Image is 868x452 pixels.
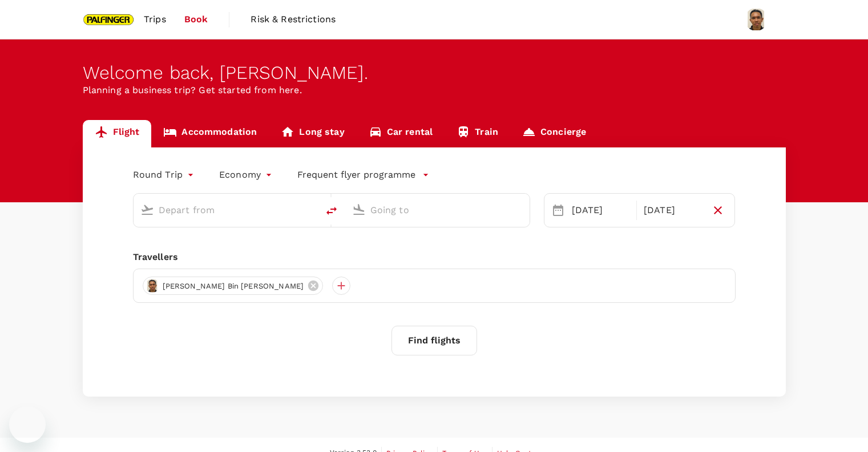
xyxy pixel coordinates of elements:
[391,326,477,355] button: Find flights
[9,406,46,443] iframe: Button to launch messaging window
[318,197,345,225] button: delete
[133,166,197,184] div: Round Trip
[184,13,208,26] span: Book
[567,199,634,222] div: [DATE]
[297,168,415,182] p: Frequent flyer programme
[297,168,429,182] button: Frequent flyer programme
[159,201,294,219] input: Depart from
[445,120,510,147] a: Train
[522,209,524,211] button: Open
[83,62,786,83] div: Welcome back , [PERSON_NAME] .
[510,120,598,147] a: Concierge
[370,201,506,219] input: Going to
[83,7,135,32] img: Palfinger Asia Pacific Pte Ltd
[144,13,166,26] span: Trips
[151,120,269,147] a: Accommodation
[83,120,152,147] a: Flight
[143,277,324,295] div: [PERSON_NAME] Bin [PERSON_NAME]
[251,13,336,26] span: Risk & Restrictions
[745,8,768,31] img: Muhammad Fauzi Bin Ali Akbar
[639,199,706,222] div: [DATE]
[310,209,312,211] button: Open
[133,250,736,264] div: Travellers
[146,279,159,293] img: avatar-6654046f5d07b.png
[269,120,356,147] a: Long stay
[219,166,274,184] div: Economy
[83,83,786,97] p: Planning a business trip? Get started from here.
[156,281,311,292] span: [PERSON_NAME] Bin [PERSON_NAME]
[357,120,445,147] a: Car rental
